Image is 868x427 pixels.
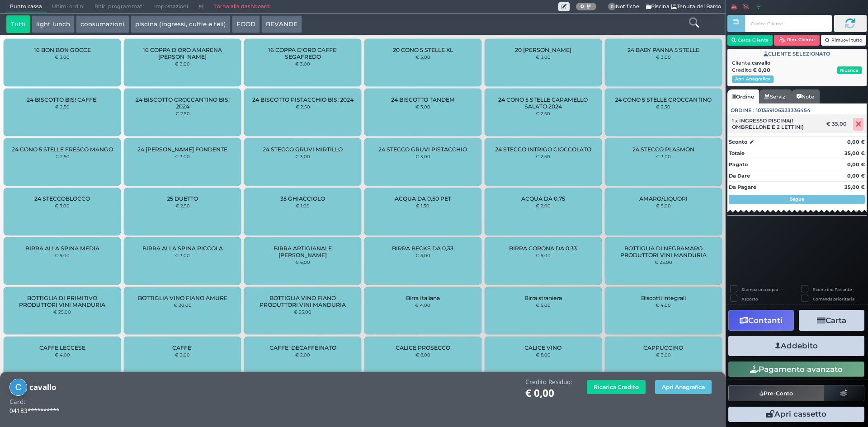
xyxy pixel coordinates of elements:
button: Ricarica Credito [587,380,646,394]
button: Pre-Conto [728,385,824,401]
span: Biscotti integrali [641,295,686,301]
span: 24 CONO 5 STELLE CARAMELLO SALATO 2024 [492,96,594,110]
label: Scontrino Parlante [813,286,852,292]
strong: Da Pagare [729,184,756,190]
small: € 2,00 [175,352,190,357]
span: 24 STECCO GRUVI PISTACCHIO [378,146,467,153]
span: ACQUA DA 0,75 [521,195,565,202]
span: 24 STECCO PLASMON [632,146,694,153]
b: cavallo [29,382,56,392]
span: ACQUA DA 0,50 PET [395,195,451,202]
span: 101359106323336454 [756,107,811,114]
label: Stampa una copia [741,286,778,292]
span: CAFFE LECCESE [39,344,85,351]
strong: 35,00 € [844,150,865,156]
small: € 2,50 [175,111,190,116]
button: Apri cassetto [728,407,864,422]
span: CALICE VINO [524,344,561,351]
span: CAPPUCCINO [643,344,683,351]
span: Birra straniera [524,295,562,301]
small: € 3,00 [415,154,430,159]
small: € 3,00 [175,154,190,159]
span: Ordine : [731,107,755,114]
button: Rim. Cliente [774,35,820,46]
small: € 25,00 [53,309,71,314]
button: BEVANDE [261,15,302,33]
strong: Da Dare [729,173,750,179]
small: € 5,00 [656,203,671,208]
small: € 20,00 [174,302,192,308]
span: BOTTIGLIA VINO FIANO AMURE [138,295,227,301]
small: € 3,00 [415,54,430,60]
button: Addebito [728,336,864,356]
small: € 4,00 [415,302,430,308]
span: 24 STECCO INTRIGO CIOCCOLATO [495,146,591,153]
button: FOOD [232,15,260,33]
small: € 3,00 [55,54,70,60]
button: Pagamento avanzato [728,361,864,377]
small: € 2,50 [656,104,670,109]
span: 24 CONO 5 STELLE CROCCANTINO [615,96,712,103]
small: € 8,00 [415,352,430,357]
strong: Pagato [729,161,748,168]
a: Note [792,89,819,104]
span: 24 [PERSON_NAME] FONDENTE [137,146,227,153]
span: BOTTIGLIA DI PRIMITIVO PRODUTTORI VINI MANDURIA [11,295,113,308]
span: 24 BABY PANNA 5 STELLE [627,47,699,53]
button: Rimuovi tutto [821,35,867,46]
span: 16 COPPA D'ORO CAFFE' SEGAFREDO [252,47,354,60]
strong: 0,00 € [847,173,865,179]
small: € 3,00 [415,104,430,109]
small: € 5,00 [536,302,551,308]
small: € 1,00 [296,203,310,208]
strong: Segue [790,196,804,202]
button: Cerca Cliente [727,35,773,46]
a: Torna alla dashboard [209,0,274,13]
span: 25 DUETTO [167,195,198,202]
small: € 5,00 [415,253,430,258]
span: Impostazioni [149,0,193,13]
span: 1 x INGRESSO PISCINA(1 OMBRELLONE E 2 LETTINI) [732,117,821,130]
span: 24 BISCOTTO CROCCANTINO BIS! 2024 [132,96,233,110]
span: BIRRA ARTIGIANALE [PERSON_NAME] [252,245,354,258]
span: BIRRA ALLA SPINA MEDIA [25,245,99,252]
small: € 3,00 [536,54,551,60]
button: Ricarica [837,66,862,74]
span: BIRRA ALLA SPINA PICCOLA [142,245,223,252]
b: 0 [580,3,584,9]
span: BOTTIGLIA DI NEGRAMARO PRODUTTORI VINI MANDURIA [612,245,714,258]
span: 35 GHIACCIOLO [280,195,325,202]
small: € 4,00 [656,302,671,308]
a: Ordine [727,89,759,104]
button: Tutti [6,15,30,33]
a: Servizi [759,89,792,104]
small: € 1,50 [416,203,429,208]
button: Contanti [728,310,794,330]
strong: € 0,00 [753,67,770,73]
span: Ritiri programmati [90,0,149,13]
h1: € 0,00 [525,388,572,399]
h4: Credito Residuo: [525,379,572,385]
input: Codice Cliente [745,15,831,32]
h4: Card: [9,399,25,405]
small: € 2,50 [55,154,70,159]
span: BIRRA BECKS DA 0,33 [392,245,453,252]
span: Ultimi ordini [47,0,90,13]
small: € 3,00 [175,253,190,258]
span: CLIENTE SELEZIONATO [764,50,830,58]
small: € 3,00 [656,154,671,159]
strong: 0,00 € [847,161,865,168]
label: Asporto [741,296,758,302]
span: 24 BISCOTTO PISTACCHIO BIS! 2024 [252,96,354,103]
span: 16 COPPA D'ORO AMARENA [PERSON_NAME] [132,47,233,60]
button: Apri Anagrafica [655,380,712,394]
small: € 3,00 [55,203,70,208]
button: Apri Anagrafica [732,75,774,83]
small: € 3,00 [295,154,310,159]
small: € 4,00 [55,352,70,357]
small: € 5,00 [55,253,70,258]
span: 24 BISCOTTO BIS! CAFFE' [27,96,98,103]
small: € 8,00 [536,352,551,357]
div: Credito: [732,66,862,74]
span: BIRRA CORONA DA 0,33 [509,245,577,252]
